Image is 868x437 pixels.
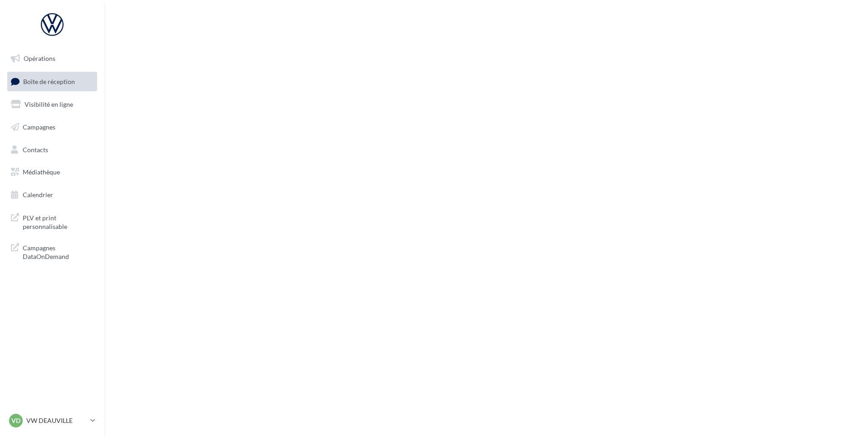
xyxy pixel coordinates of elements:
a: Campagnes DataOnDemand [5,238,99,265]
span: Médiathèque [23,168,60,176]
a: Médiathèque [5,163,99,182]
a: Contacts [5,140,99,159]
a: Campagnes [5,118,99,137]
span: Campagnes [23,123,55,131]
span: Opérations [24,55,55,62]
a: Opérations [5,49,99,68]
span: Visibilité en ligne [25,100,73,108]
span: Calendrier [23,191,53,199]
span: Campagnes DataOnDemand [23,242,94,261]
span: VD [11,416,20,425]
a: Visibilité en ligne [5,95,99,114]
a: Calendrier [5,185,99,204]
p: VW DEAUVILLE [26,416,87,425]
a: PLV et print personnalisable [5,208,99,235]
a: VD VW DEAUVILLE [7,412,97,429]
span: Boîte de réception [23,77,75,85]
span: PLV et print personnalisable [23,212,94,231]
span: Contacts [23,145,48,153]
a: Boîte de réception [5,72,99,91]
